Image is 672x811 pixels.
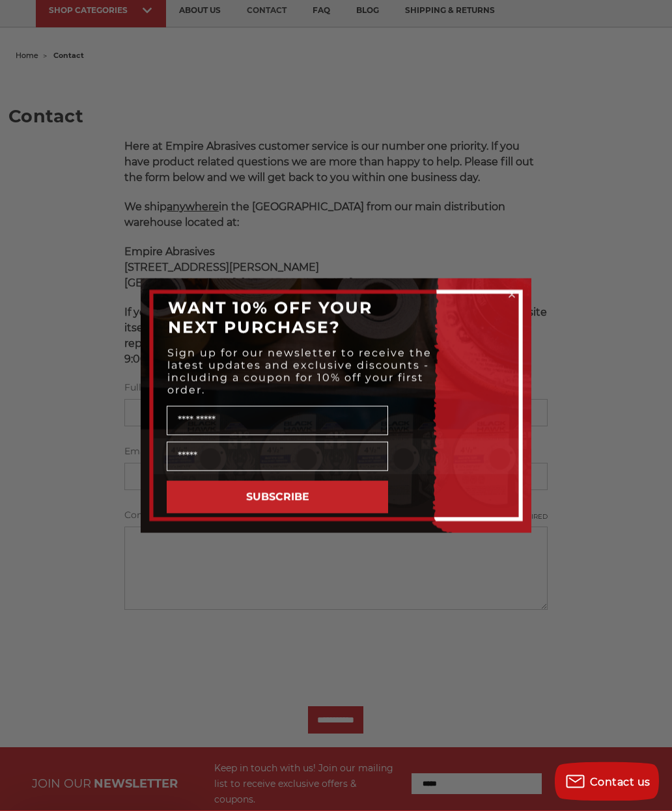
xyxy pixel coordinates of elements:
span: Contact us [590,776,651,788]
input: Email [167,442,388,471]
button: Contact us [555,762,659,801]
button: SUBSCRIBE [167,481,388,514]
span: Sign up for our newsletter to receive the latest updates and exclusive discounts - including a co... [167,347,432,396]
button: Close dialog [505,288,518,301]
span: WANT 10% OFF YOUR NEXT PURCHASE? [168,298,372,337]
